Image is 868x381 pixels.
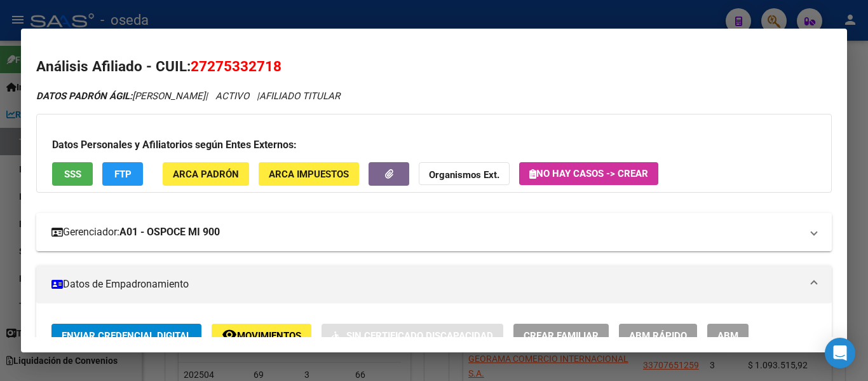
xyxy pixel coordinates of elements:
[51,277,801,292] mat-panel-title: Datos de Empadronamiento
[163,162,249,186] button: ARCA Padrón
[222,327,237,342] mat-icon: remove_red_eye
[269,169,349,180] span: ARCA Impuestos
[513,324,609,347] button: Crear Familiar
[51,324,201,347] button: Enviar Credencial Digital
[717,330,738,342] span: ABM
[825,338,855,368] div: Open Intercom Messenger
[259,90,340,102] span: AFILIADO TITULAR
[64,169,81,180] span: SSS
[524,330,599,342] span: Crear Familiar
[529,168,648,179] span: No hay casos -> Crear
[102,162,143,186] button: FTP
[619,324,697,347] button: ABM Rápido
[429,169,499,181] strong: Organismos Ext.
[173,169,239,180] span: ARCA Padrón
[707,324,749,347] button: ABM
[36,213,832,251] mat-expansion-panel-header: Gerenciador:A01 - OSPOCE MI 900
[62,330,191,342] span: Enviar Credencial Digital
[36,265,832,303] mat-expansion-panel-header: Datos de Empadronamiento
[52,137,816,153] h3: Datos Personales y Afiliatorios según Entes Externos:
[52,162,93,186] button: SSS
[119,225,220,240] strong: A01 - OSPOCE MI 900
[36,56,832,78] h2: Análisis Afiliado - CUIL:
[36,90,205,102] span: [PERSON_NAME]
[259,162,359,186] button: ARCA Impuestos
[519,162,658,185] button: No hay casos -> Crear
[419,162,510,186] button: Organismos Ext.
[191,58,281,74] span: 27275332718
[237,330,301,342] span: Movimientos
[36,90,132,102] strong: DATOS PADRÓN ÁGIL:
[629,330,687,342] span: ABM Rápido
[114,169,132,180] span: FTP
[322,324,503,347] button: Sin Certificado Discapacidad
[212,324,311,347] button: Movimientos
[36,90,340,102] i: | ACTIVO |
[346,330,493,342] span: Sin Certificado Discapacidad
[51,225,801,240] mat-panel-title: Gerenciador:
